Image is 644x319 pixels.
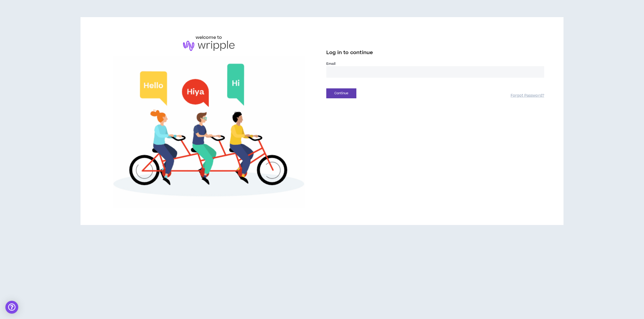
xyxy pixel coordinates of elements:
[511,93,544,98] a: Forgot Password?
[326,61,544,66] label: Email
[5,301,18,314] div: Open Intercom Messenger
[326,49,373,56] span: Log in to continue
[100,56,318,208] img: Welcome to Wripple
[326,88,356,98] button: Continue
[183,41,235,51] img: logo-brand.png
[196,34,222,41] h6: welcome to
